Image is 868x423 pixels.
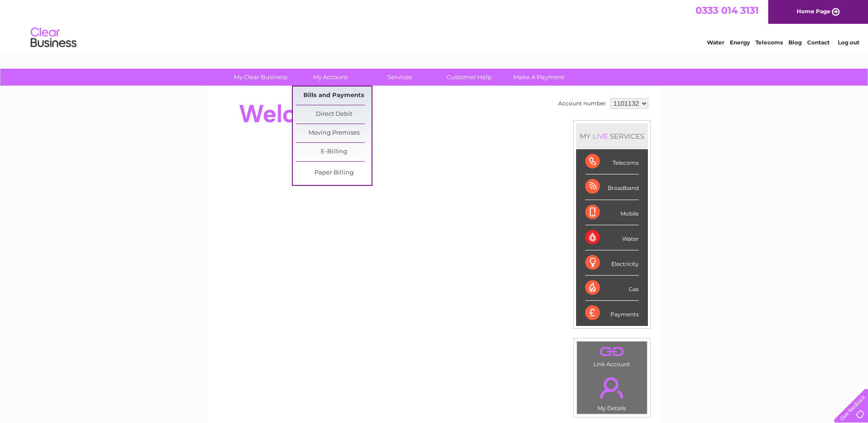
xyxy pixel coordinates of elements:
[585,200,639,225] div: Mobile
[585,174,639,200] div: Broadband
[296,105,372,124] a: Direct Debit
[585,250,639,276] div: Electricity
[707,39,724,46] a: Water
[296,143,372,161] a: E-Billing
[591,132,610,141] div: LIVE
[585,149,639,174] div: Telecoms
[695,5,759,16] a: 0333 014 3131
[807,39,830,46] a: Contact
[585,301,639,325] div: Payments
[501,69,577,86] a: Make A Payment
[296,124,372,142] a: Moving Premises
[838,39,859,46] a: Log out
[223,69,298,86] a: My Clear Business
[577,341,647,370] td: Link Account
[556,96,608,111] td: Account number
[579,344,645,360] a: .
[755,39,783,46] a: Telecoms
[585,276,639,301] div: Gas
[579,372,645,404] a: .
[577,369,647,414] td: My Details
[788,39,802,46] a: Blog
[576,123,648,149] div: MY SERVICES
[431,69,507,86] a: Customer Help
[585,225,639,250] div: Water
[296,164,372,182] a: Paper Billing
[730,39,750,46] a: Energy
[218,5,651,44] div: Clear Business is a trading name of Verastar Limited (registered in [GEOGRAPHIC_DATA] No. 3667643...
[362,69,437,86] a: Services
[292,69,368,86] a: My Account
[30,24,77,52] img: logo.png
[296,87,372,105] a: Bills and Payments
